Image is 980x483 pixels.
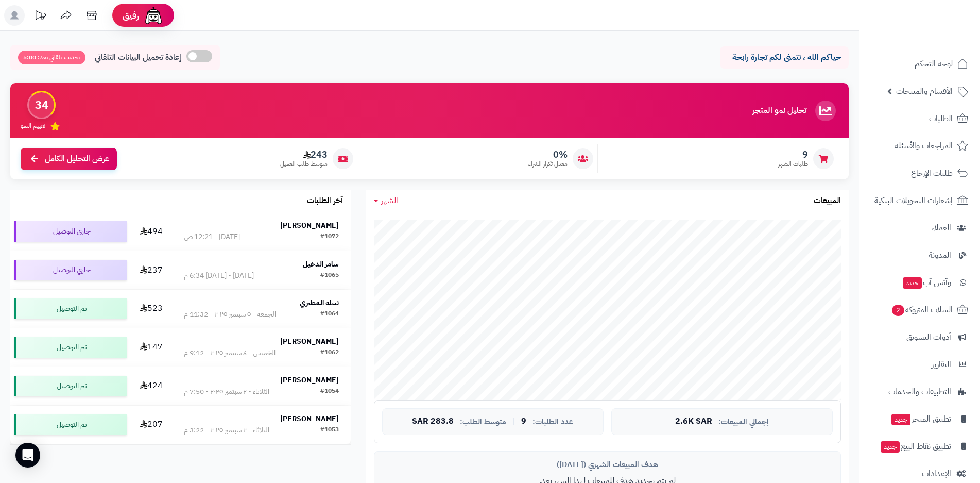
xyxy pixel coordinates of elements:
[280,336,339,347] strong: [PERSON_NAME]
[14,298,127,319] div: تم التوصيل
[866,352,974,377] a: التقارير
[18,51,85,64] span: تحديث تلقائي بعد: 5:00
[303,259,339,270] strong: سامر الدخيل
[320,309,339,320] div: #1064
[131,406,172,444] td: 207
[280,413,339,424] strong: [PERSON_NAME]
[891,414,910,425] span: جديد
[896,84,953,98] span: الأقسام والمنتجات
[929,248,951,262] span: المدونة
[320,232,339,242] div: #1072
[320,387,339,397] div: #1054
[911,166,953,180] span: طلبات الإرجاع
[866,134,974,158] a: المراجعات والأسئلة
[922,467,951,481] span: الإعدادات
[866,434,974,459] a: تطبيق نقاط البيعجديد
[131,251,172,289] td: 237
[381,194,398,207] span: الشهر
[881,441,900,453] span: جديد
[14,221,127,242] div: جاري التوصيل
[866,407,974,431] a: تطبيق المتجرجديد
[718,418,769,426] span: إجمالي المبيعات:
[131,367,172,405] td: 424
[320,425,339,436] div: #1053
[184,232,240,242] div: [DATE] - 12:21 ص
[184,309,276,320] div: الجمعة - ٥ سبتمبر ٢٠٢٥ - 11:32 م
[21,122,45,130] span: تقييم النمو
[123,9,139,22] span: رفيق
[778,160,808,169] span: طلبات الشهر
[675,417,712,426] span: 2.6K SAR
[512,418,515,425] span: |
[880,439,951,454] span: تطبيق نقاط البيع
[528,160,568,169] span: معدل تكرار الشراء
[184,271,254,281] div: [DATE] - [DATE] 6:34 م
[280,375,339,386] strong: [PERSON_NAME]
[412,417,454,426] span: 283.8 SAR
[866,297,974,322] a: السلات المتروكة2
[307,196,343,206] h3: آخر الطلبات
[888,385,951,399] span: التطبيقات والخدمات
[866,106,974,131] a: الطلبات
[528,149,568,160] span: 0%
[14,337,127,358] div: تم التوصيل
[460,418,506,426] span: متوسط الطلب:
[184,348,276,358] div: الخميس - ٤ سبتمبر ٢٠٢٥ - 9:12 م
[14,260,127,280] div: جاري التوصيل
[866,161,974,186] a: طلبات الإرجاع
[874,193,953,208] span: إشعارات التحويلات البنكية
[752,106,806,115] h3: تحليل نمو المتجر
[866,188,974,213] a: إشعارات التحويلات البنكية
[320,271,339,281] div: #1065
[866,52,974,76] a: لوحة التحكم
[374,195,398,207] a: الشهر
[131,328,172,367] td: 147
[903,277,922,289] span: جديد
[131,290,172,328] td: 523
[931,221,951,235] span: العملاء
[866,325,974,349] a: أدوات التسويق
[728,52,841,63] p: حياكم الله ، نتمنى لكم تجارة رابحة
[521,417,526,426] span: 9
[300,297,339,308] strong: نبيلة المطيري
[932,357,951,372] span: التقارير
[320,348,339,358] div: #1062
[929,111,953,126] span: الطلبات
[21,148,117,170] a: عرض التحليل الكامل
[866,215,974,240] a: العملاء
[14,414,127,435] div: تم التوصيل
[814,196,841,206] h3: المبيعات
[280,149,328,160] span: 243
[906,330,951,344] span: أدوات التسويق
[27,5,53,28] a: تحديثات المنصة
[184,425,269,436] div: الثلاثاء - ٢ سبتمبر ٢٠٢٥ - 3:22 م
[184,387,269,397] div: الثلاثاء - ٢ سبتمبر ٢٠٢٥ - 7:50 م
[14,376,127,396] div: تم التوصيل
[15,443,40,468] div: Open Intercom Messenger
[892,305,904,316] span: 2
[280,160,328,169] span: متوسط طلب العميل
[866,379,974,404] a: التطبيقات والخدمات
[45,153,109,165] span: عرض التحليل الكامل
[778,149,808,160] span: 9
[890,412,951,426] span: تطبيق المتجر
[891,303,953,317] span: السلات المتروكة
[532,418,573,426] span: عدد الطلبات:
[915,57,953,71] span: لوحة التحكم
[866,243,974,268] a: المدونة
[382,459,833,470] div: هدف المبيعات الشهري ([DATE])
[143,5,164,26] img: ai-face.png
[131,212,172,251] td: 494
[95,52,181,63] span: إعادة تحميل البيانات التلقائي
[910,28,970,49] img: logo-2.png
[902,275,951,290] span: وآتس آب
[866,270,974,295] a: وآتس آبجديد
[280,220,339,231] strong: [PERSON_NAME]
[895,139,953,153] span: المراجعات والأسئلة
